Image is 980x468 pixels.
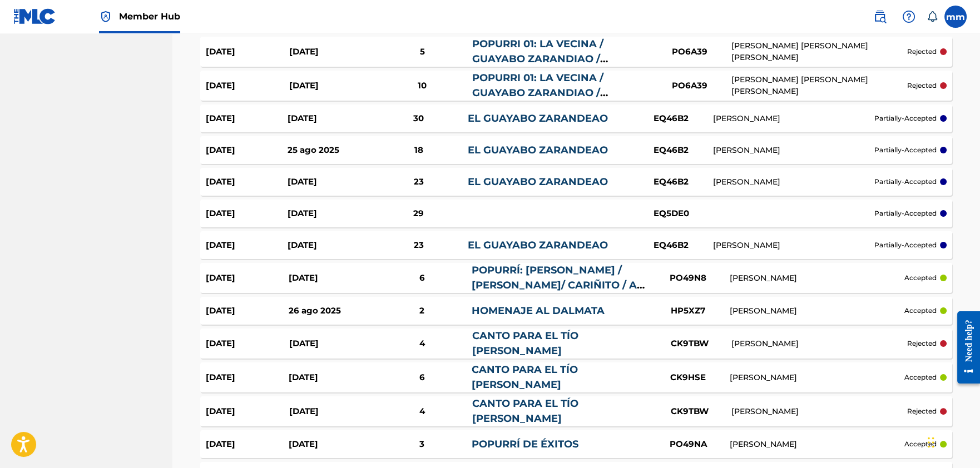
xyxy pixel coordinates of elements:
div: [DATE] [206,176,288,188]
a: EL GUAYABO ZARANDEAO [468,176,608,188]
p: rejected [907,47,937,57]
a: POPURRI 01: LA VECINA / GUAYABO ZARANDIAO / [GEOGRAPHIC_DATA] / TU ALMA Y LA MIA / TIERRA NEGRA /... [472,38,644,110]
div: Widget de chat [924,415,980,468]
div: [DATE] [289,46,373,58]
div: User Menu [944,6,967,28]
p: accepted [904,372,937,382]
div: 23 [369,176,468,188]
div: [DATE] [288,239,369,252]
div: [DATE] [206,305,289,317]
div: Arrastrar [928,426,934,459]
div: 2 [372,305,472,317]
iframe: Chat Widget [924,415,980,468]
div: [DATE] [288,176,369,188]
div: CK9TBW [648,337,731,350]
a: POPURRÍ DE ÉXITOS [472,438,578,450]
p: accepted [904,306,937,316]
div: [PERSON_NAME] [712,145,874,156]
p: rejected [907,406,937,416]
div: [PERSON_NAME] [712,240,874,251]
img: MLC Logo [13,8,56,24]
a: HOMENAJE AL DALMATA [472,305,605,317]
div: 5 [372,46,472,58]
a: CANTO PARA EL TÍO [PERSON_NAME] [472,330,578,357]
div: [DATE] [288,207,369,220]
div: EQ46B2 [629,176,712,188]
div: [DATE] [288,112,369,125]
div: [PERSON_NAME] [730,439,904,450]
div: [DATE] [206,405,289,418]
div: [DATE] [206,438,289,451]
div: CK9HSE [646,371,730,384]
div: 18 [369,144,468,157]
div: [DATE] [206,371,289,384]
p: partially-accepted [874,113,937,123]
div: 6 [372,371,472,384]
div: 25 ago 2025 [288,144,369,157]
p: accepted [904,439,937,449]
div: [DATE] [289,337,373,350]
div: CK9TBW [648,405,731,418]
div: [DATE] [289,272,372,285]
div: [PERSON_NAME] [731,338,907,350]
div: PO49N8 [646,272,730,285]
div: EQ46B2 [629,144,712,157]
div: [DATE] [206,79,289,92]
div: PO6A39 [648,46,731,58]
div: 23 [369,239,468,252]
div: [DATE] [206,207,288,220]
div: [DATE] [289,438,372,451]
div: 6 [372,272,472,285]
a: POPURRI 01: LA VECINA / GUAYABO ZARANDIAO / [GEOGRAPHIC_DATA] / TU ALMA Y LA MIA / TIERRA NEGRA /... [472,72,644,144]
div: Notifications [927,11,938,22]
div: 26 ago 2025 [289,305,372,317]
p: accepted [904,273,937,283]
p: rejected [907,338,937,348]
a: EL GUAYABO ZARANDEAO [468,112,608,125]
div: EQ5DE0 [629,207,712,220]
p: partially-accepted [874,145,937,155]
p: partially-accepted [874,208,937,218]
div: [DATE] [206,144,288,157]
div: PO49NA [646,438,730,451]
a: Public Search [869,6,891,28]
div: [DATE] [206,337,289,350]
p: partially-accepted [874,177,937,187]
div: [DATE] [289,79,373,92]
a: CANTO PARA EL TÍO [PERSON_NAME] [472,397,578,425]
div: 29 [369,207,468,220]
div: 3 [372,438,472,451]
div: [DATE] [206,272,289,285]
div: EQ46B2 [629,239,712,252]
div: 10 [372,79,472,92]
a: EL GUAYABO ZARANDEAO [468,144,608,156]
div: 4 [372,405,472,418]
div: PO6A39 [648,79,731,92]
div: [DATE] [289,405,373,418]
div: [PERSON_NAME] [712,176,874,188]
img: search [873,10,887,23]
a: EL GUAYABO ZARANDEAO [468,239,608,251]
div: EQ46B2 [629,112,712,125]
span: Member Hub [119,10,180,23]
div: Help [898,6,920,28]
div: [DATE] [206,112,288,125]
div: [PERSON_NAME] [730,272,904,284]
div: [DATE] [289,371,372,384]
div: [DATE] [206,46,289,58]
img: help [902,10,915,23]
a: POPURRÍ: [PERSON_NAME] / [PERSON_NAME]/ CARIÑITO / AH PUES / SIGO SIENDO [PERSON_NAME] [472,264,645,321]
iframe: Resource Center [949,302,980,392]
a: CANTO PARA EL TÍO [PERSON_NAME] [472,364,578,391]
div: HP5XZ7 [646,305,730,317]
div: [DATE] [206,239,288,252]
div: [PERSON_NAME] [PERSON_NAME] [PERSON_NAME] [731,74,907,97]
img: Top Rightsholder [99,10,112,23]
div: 30 [369,112,468,125]
div: [PERSON_NAME] [731,406,907,417]
div: [PERSON_NAME] [712,113,874,125]
p: partially-accepted [874,240,937,250]
div: 4 [372,337,472,350]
